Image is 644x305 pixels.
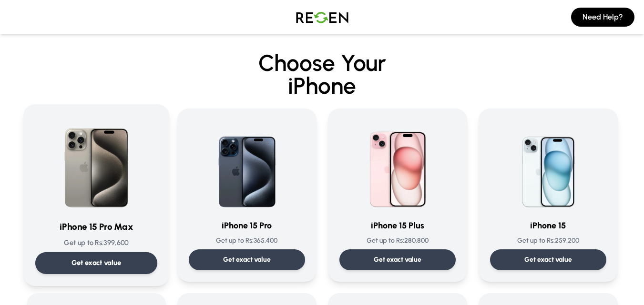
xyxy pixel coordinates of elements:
[201,120,293,211] img: iPhone 15 Pro
[48,116,144,212] img: iPhone 15 Pro Max
[490,219,606,232] h3: iPhone 15
[258,49,386,77] span: Choose Your
[339,219,456,232] h3: iPhone 15 Plus
[35,238,157,248] p: Get up to Rs: 399,600
[571,8,634,27] button: Need Help?
[490,236,606,246] p: Get up to Rs: 259,200
[502,120,594,211] img: iPhone 15
[289,4,356,30] img: Logo
[27,74,618,97] span: iPhone
[339,236,456,246] p: Get up to Rs: 280,800
[352,120,443,211] img: iPhone 15 Plus
[189,236,305,246] p: Get up to Rs: 365,400
[524,255,572,265] p: Get exact value
[71,258,121,268] p: Get exact value
[35,220,157,234] h3: iPhone 15 Pro Max
[223,255,271,265] p: Get exact value
[374,255,421,265] p: Get exact value
[189,219,305,232] h3: iPhone 15 Pro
